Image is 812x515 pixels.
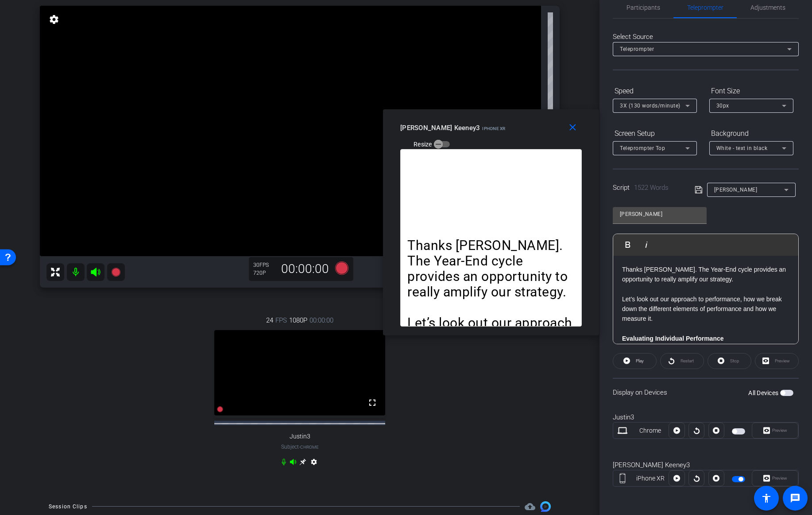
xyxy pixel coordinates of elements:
p: Let’s look out our approach to performance, how we break down the different elements of performan... [407,315,575,392]
span: Participants [626,4,660,11]
strong: Evaluating Individual Performance [622,335,724,342]
span: 3X (130 words/minute) [620,103,681,109]
p: Thanks [PERSON_NAME]. The Year-End cycle provides an opportunity to really amplify our strategy. [407,238,575,300]
p: Let’s look out our approach to performance, how we break down the different elements of performan... [622,294,789,324]
span: [PERSON_NAME] [714,187,758,193]
div: Chrome [632,426,669,435]
span: 00:00:00 [309,315,333,325]
div: 00:00:00 [275,261,335,277]
span: Destinations for your clips [525,501,535,512]
button: Bold (⌘B) [619,236,636,254]
span: 30px [716,103,729,109]
button: Italic (⌘I) [638,236,655,254]
span: FPS [259,262,269,268]
label: All Devices [748,388,780,397]
p: Thanks [PERSON_NAME]. The Year-End cycle provides an opportunity to really amplify our strategy. [622,265,789,284]
span: [PERSON_NAME] Keeney3 [400,124,480,132]
span: Justin3 [290,433,310,440]
span: Chrome [300,445,319,450]
span: 1522 Words [634,184,669,192]
span: Adjustments [750,4,785,11]
span: iPhone XR [482,126,505,131]
span: White - text in black [716,145,768,151]
mat-icon: accessibility [761,493,772,503]
div: Display on Devices [613,378,799,407]
span: - [299,444,300,450]
div: Justin3 [613,412,799,423]
div: Background [709,126,793,141]
mat-icon: settings [309,458,319,469]
div: Script [613,183,682,193]
div: Session Clips [49,502,87,511]
mat-icon: close [567,122,578,133]
div: Select Source [613,32,799,42]
span: 1080P [289,315,307,325]
mat-icon: message [790,493,800,503]
div: iPhone XR [632,474,669,483]
span: Subject [281,443,319,451]
span: Play [636,358,644,363]
mat-icon: cloud_upload [525,501,535,512]
mat-icon: settings [48,14,60,25]
img: Session clips [540,501,551,512]
div: 720P [253,269,275,277]
div: Speed [613,84,697,99]
div: [PERSON_NAME] Keeney3 [613,460,799,470]
div: Font Size [709,84,793,99]
div: Screen Setup [613,126,697,141]
span: FPS [275,315,287,325]
div: 30 [253,261,275,269]
mat-icon: fullscreen [367,397,378,408]
span: Teleprompter [687,4,723,11]
span: Teleprompter Top [620,145,665,151]
label: Resize [414,140,434,149]
input: Title [620,209,700,219]
span: 24 [266,315,273,325]
span: Teleprompter [620,46,654,52]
